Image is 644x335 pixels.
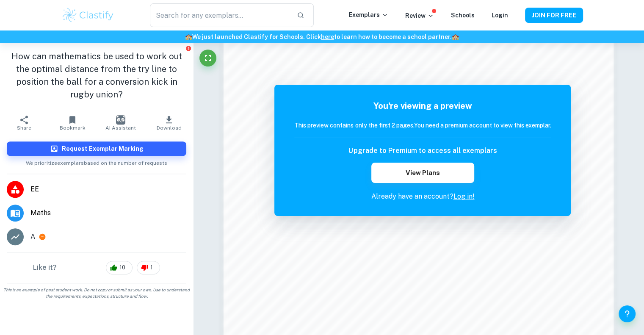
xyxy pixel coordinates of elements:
button: Report issue [185,45,191,51]
span: We prioritize exemplars based on the number of requests [26,156,167,167]
span: Bookmark [60,125,86,131]
button: Request Exemplar Marking [7,141,186,156]
p: Already have an account? [294,191,551,202]
button: AI Assistant [97,111,145,135]
a: Log in! [453,192,474,200]
span: 🏫 [185,33,192,40]
div: 10 [106,261,133,274]
img: AI Assistant [116,115,125,125]
h6: This preview contains only the first 2 pages. You need a premium account to view this exemplar. [294,121,551,130]
p: A [30,232,35,242]
button: Fullscreen [199,50,216,66]
span: EE [30,184,186,194]
span: 1 [146,263,158,272]
span: Download [157,125,182,131]
h1: How can mathematics be used to work out the optimal distance from the try line to position the ba... [7,50,186,101]
span: Share [17,125,31,131]
div: 1 [137,261,160,274]
h6: We just launched Clastify for Schools. Click to learn how to become a school partner. [2,32,642,42]
h5: You're viewing a preview [294,100,551,112]
a: Schools [451,12,475,19]
a: Login [492,12,508,19]
h6: Request Exemplar Marking [62,144,144,153]
button: View Plans [371,163,474,183]
a: here [321,33,334,40]
h6: Upgrade to Premium to access all exemplars [348,146,497,156]
p: Review [405,11,434,20]
input: Search for any exemplars... [150,3,290,27]
span: 10 [115,263,130,272]
span: Maths [30,208,186,218]
button: Download [145,111,193,135]
img: Clastify logo [61,7,115,24]
span: AI Assistant [105,125,136,131]
button: JOIN FOR FREE [525,8,583,23]
h6: Like it? [33,263,57,273]
button: Bookmark [48,111,97,135]
span: 🏫 [452,33,459,40]
p: Exemplars [349,10,388,19]
span: This is an example of past student work. Do not copy or submit as your own. Use to understand the... [3,287,190,299]
button: Help and Feedback [619,305,636,322]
